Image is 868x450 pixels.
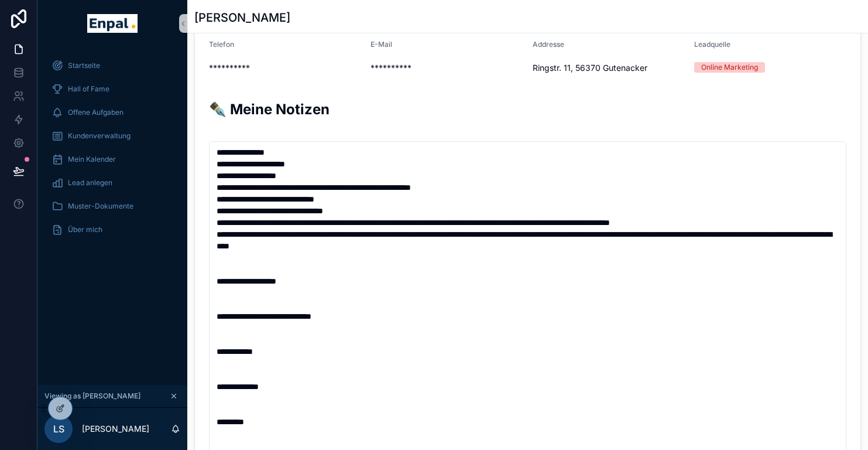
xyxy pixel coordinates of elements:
[68,202,133,211] span: Muster-Dokumente
[44,102,180,123] a: Offene Aufgaben
[44,79,180,100] a: Hall of Fame
[87,14,137,33] img: App logo
[68,108,123,117] span: Offene Aufgaben
[44,172,180,193] a: Lead anlegen
[44,391,140,401] span: Viewing as [PERSON_NAME]
[37,47,187,255] div: scrollable content
[533,40,564,49] span: Addresse
[194,9,290,26] h1: [PERSON_NAME]
[44,219,180,240] a: Über mich
[44,125,180,146] a: Kundenverwaltung
[68,131,131,141] span: Kundenverwaltung
[68,178,112,187] span: Lead anlegen
[68,155,116,164] span: Mein Kalender
[44,55,180,76] a: Startseite
[209,100,846,119] h2: ✒️ Meine Notizen
[68,84,109,94] span: Hall of Fame
[44,196,180,217] a: Muster-Dokumente
[209,40,234,49] span: Telefon
[68,61,100,70] span: Startseite
[701,62,758,73] div: Online Marketing
[68,225,102,234] span: Über mich
[53,422,64,436] span: LS
[44,149,180,170] a: Mein Kalender
[82,423,149,435] p: [PERSON_NAME]
[370,40,392,49] span: E-Mail
[533,62,685,74] span: Ringstr. 11, 56370 Gutenacker
[694,40,730,49] span: Leadquelle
